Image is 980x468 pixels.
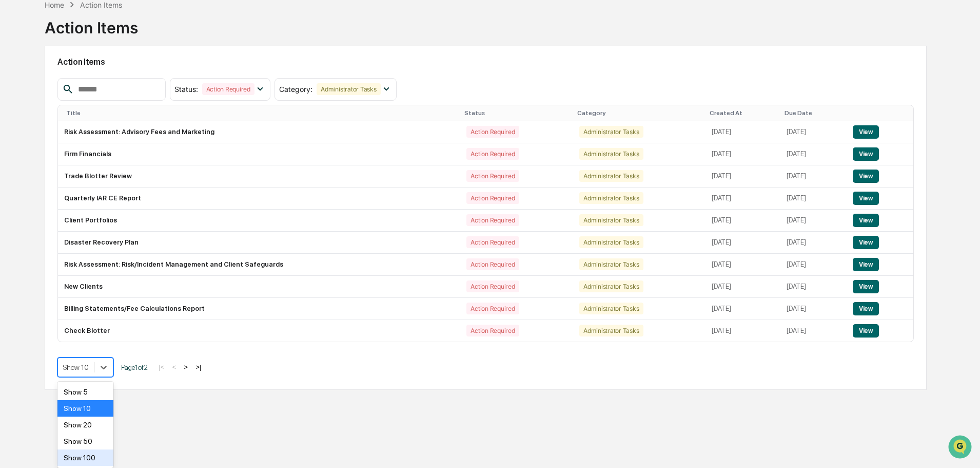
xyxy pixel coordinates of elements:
button: >| [192,363,204,371]
td: [DATE] [705,143,780,165]
td: [DATE] [705,254,780,276]
span: Category : [279,85,312,93]
img: Greenboard [10,57,31,77]
p: How can we help? [10,87,187,104]
div: Show 100 [57,450,113,466]
td: [DATE] [705,232,780,254]
td: [DATE] [780,210,847,232]
td: Client Portfolios [58,210,460,232]
div: Action Required [466,236,519,248]
a: View [853,327,879,334]
div: 🔎 [10,216,18,224]
div: Created At [710,109,776,117]
button: View [853,170,879,183]
td: [DATE] [780,276,847,298]
a: View [853,150,879,158]
div: Status [464,109,569,117]
div: We're available if you need us! [35,155,130,163]
div: Show 5 [57,384,113,400]
button: > [181,363,191,371]
span: Page 1 of 2 [121,363,148,371]
td: [DATE] [780,165,847,188]
td: Risk Assessment: Risk/Incident Management and Client Safeguards [58,254,460,276]
td: [DATE] [780,298,847,320]
a: 🖐️Preclearance [6,191,70,210]
div: 🗄️ [74,196,83,204]
div: Action Required [466,258,519,270]
a: 🔎Data Lookup [6,211,69,229]
button: |< [155,363,167,371]
div: Action Items [80,1,122,9]
a: View [853,305,879,312]
button: View [853,192,879,205]
div: Category [577,109,701,117]
div: Due Date [785,109,842,117]
img: 1746055101610-c473b297-6a78-478c-a979-82029cc54cd1 [10,144,29,163]
button: Start new chat [174,147,187,160]
a: View [853,260,879,268]
a: View [853,128,879,136]
span: Preclearance [21,195,66,205]
div: Administrator Tasks [579,303,643,314]
button: View [853,125,879,139]
td: Risk Assessment: Advisory Fees and Marketing [58,121,460,143]
div: Action Required [466,148,519,160]
span: Pylon [102,240,124,248]
td: Billing Statements/Fee Calculations Report [58,298,460,320]
div: Action Required [202,83,254,95]
div: Show 20 [57,417,113,433]
td: Trade Blotter Review [58,165,460,188]
button: View [853,280,879,293]
td: [DATE] [780,121,847,143]
div: Action Required [466,192,519,204]
span: Status : [174,85,198,93]
a: View [853,194,879,202]
button: View [853,324,879,338]
td: [DATE] [705,121,780,143]
a: View [853,216,879,224]
div: Administrator Tasks [579,170,643,182]
div: 🖐️ [10,196,18,204]
div: Show 50 [57,433,113,450]
span: Attestations [85,195,127,205]
td: [DATE] [780,188,847,210]
td: Disaster Recovery Plan [58,232,460,254]
a: 🗄️Attestations [70,191,131,210]
div: Administrator Tasks [579,126,643,138]
a: View [853,172,879,180]
button: View [853,258,879,271]
div: Administrator Tasks [579,148,643,160]
div: Administrator Tasks [317,83,380,95]
td: [DATE] [705,188,780,210]
div: Administrator Tasks [579,325,643,336]
td: [DATE] [705,320,780,342]
iframe: Open customer support [947,434,975,462]
div: Action Required [466,303,519,314]
input: Clear [27,113,169,123]
div: Administrator Tasks [579,280,643,292]
button: View [853,236,879,249]
td: [DATE] [705,210,780,232]
td: Firm Financials [58,143,460,165]
button: View [853,214,879,227]
td: Quarterly IAR CE Report [58,188,460,210]
td: [DATE] [705,165,780,188]
h2: Action Items [57,57,914,67]
a: View [853,238,879,246]
div: Home [45,1,64,9]
button: < [169,363,180,371]
a: Powered byPylon [72,239,124,248]
div: Action Required [466,280,519,292]
td: New Clients [58,276,460,298]
button: View [853,302,879,315]
button: View [853,147,879,161]
td: [DATE] [780,232,847,254]
div: Action Required [466,126,519,138]
td: Check Blotter [58,320,460,342]
div: Action Items [45,10,138,37]
td: [DATE] [780,254,847,276]
td: [DATE] [705,298,780,320]
div: Action Required [466,170,519,182]
td: [DATE] [705,276,780,298]
div: Show 10 [57,400,113,417]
